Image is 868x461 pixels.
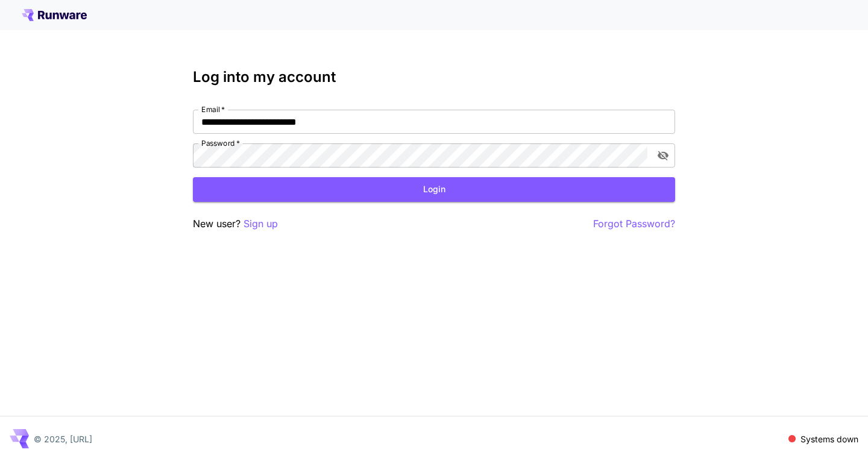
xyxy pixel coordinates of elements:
[244,216,278,231] button: Sign up
[800,433,858,445] p: Systems down
[193,69,675,86] h3: Log into my account
[652,145,674,166] button: toggle password visibility
[193,216,278,231] p: New user?
[193,177,675,202] button: Login
[201,104,225,114] label: Email
[34,433,92,445] p: © 2025, [URL]
[201,138,240,148] label: Password
[593,216,675,231] button: Forgot Password?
